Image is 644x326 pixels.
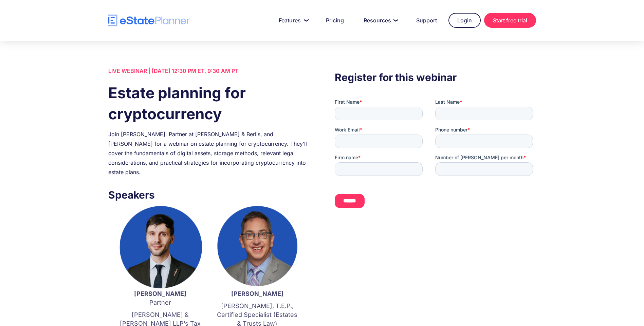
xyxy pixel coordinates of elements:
[134,290,186,297] strong: [PERSON_NAME]
[355,14,405,27] a: Resources
[118,289,202,307] p: Partner
[335,99,536,214] iframe: Form 0
[108,129,309,177] div: Join [PERSON_NAME], Partner at [PERSON_NAME] & Berlis, and [PERSON_NAME] for a webinar on estate ...
[318,14,352,27] a: Pricing
[484,13,536,28] a: Start free trial
[108,15,190,26] a: home
[448,13,481,28] a: Login
[108,66,309,76] div: LIVE WEBINAR | [DATE] 12:30 PM ET, 9:30 AM PT
[335,69,536,85] h3: Register for this webinar
[231,290,283,297] strong: [PERSON_NAME]
[271,14,314,27] a: Features
[108,82,309,124] h1: Estate planning for cryptocurrency
[408,14,445,27] a: Support
[108,187,309,203] h3: Speakers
